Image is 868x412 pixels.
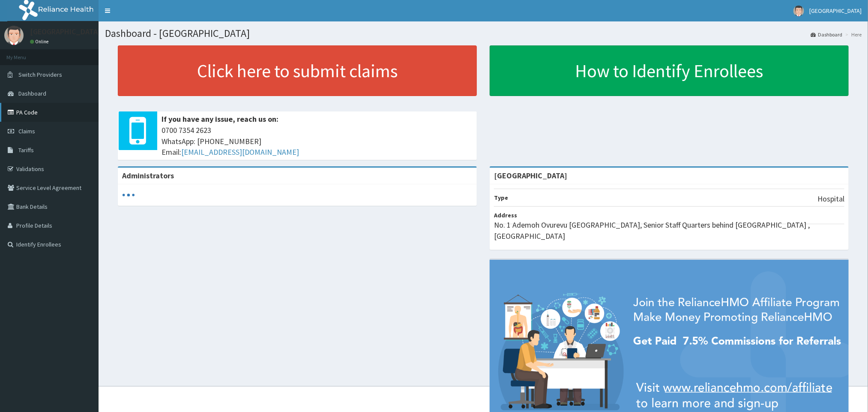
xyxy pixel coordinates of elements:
[162,114,278,124] b: If you have any issue, reach us on:
[494,211,517,219] b: Address
[30,39,51,45] a: Online
[18,146,34,154] span: Tariffs
[494,171,567,180] strong: [GEOGRAPHIC_DATA]
[793,6,804,16] img: User Image
[843,31,862,38] li: Here
[18,71,62,78] span: Switch Providers
[494,220,844,241] p: No. 1 Ademoh Ovurevu [GEOGRAPHIC_DATA], Senior Staff Quarters behind [GEOGRAPHIC_DATA] , [GEOGRAP...
[118,45,477,96] a: Click here to submit claims
[809,7,862,15] span: [GEOGRAPHIC_DATA]
[105,28,862,39] h1: Dashboard - [GEOGRAPHIC_DATA]
[18,127,35,135] span: Claims
[817,193,844,204] p: Hospital
[494,194,508,201] b: Type
[181,147,299,157] a: [EMAIL_ADDRESS][DOMAIN_NAME]
[490,45,849,96] a: How to Identify Enrollees
[18,90,46,97] span: Dashboard
[122,189,135,201] svg: audio-loading
[162,125,473,158] span: 0700 7354 2623 WhatsApp: [PHONE_NUMBER] Email:
[811,31,842,38] a: Dashboard
[30,28,101,36] p: [GEOGRAPHIC_DATA]
[4,26,24,45] img: User Image
[122,171,174,180] b: Administrators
